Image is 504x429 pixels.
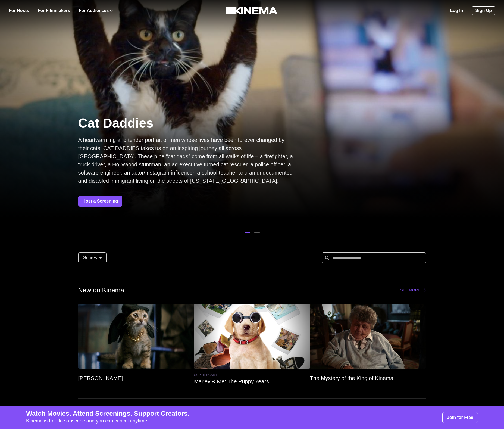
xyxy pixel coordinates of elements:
p: Cat Daddies [78,115,296,132]
button: Genres [78,252,107,263]
a: For Hosts [9,7,29,14]
a: Sign Up [472,6,495,15]
p: New on Kinema [78,285,124,295]
a: Marley & Me: The Puppy Years [194,378,310,385]
a: The Mystery of the King of Kinema [310,374,426,382]
button: For Audiences [79,7,113,14]
a: Log In [450,7,463,14]
p: Kinema is free to subscribe and you can cancel anytime. [26,417,189,425]
a: See more [400,288,426,292]
p: Watch Movies. Attend Screenings. Support Creators. [26,410,189,417]
p: A heartwarming and tender portrait of men whose lives have been forever changed by their cats, CA... [78,136,296,185]
a: For Filmmakers [38,7,70,14]
a: Join for Free [442,412,478,423]
a: Host a Screening [78,196,123,207]
a: [PERSON_NAME] [78,374,194,382]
